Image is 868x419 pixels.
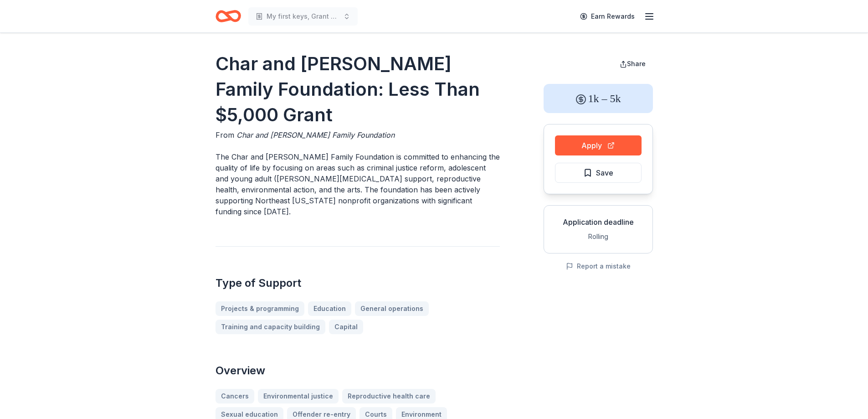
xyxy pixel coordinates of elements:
span: Save [596,167,613,179]
span: My first keys, Grant program [267,11,339,22]
a: Training and capacity building [216,320,325,334]
a: Projects & programming [216,301,304,316]
a: Education [308,301,351,316]
button: Apply [555,135,642,155]
a: General operations [355,301,429,316]
a: Home [216,5,241,27]
p: The Char and [PERSON_NAME] Family Foundation is committed to enhancing the quality of life by foc... [216,151,500,217]
span: Share [627,60,646,67]
div: 1k – 5k [544,84,653,113]
a: Earn Rewards [575,8,640,25]
span: Char and [PERSON_NAME] Family Foundation [236,130,395,140]
h1: Char and [PERSON_NAME] Family Foundation: Less Than $5,000 Grant [216,51,500,128]
div: From [216,129,500,140]
h2: Overview [216,363,500,378]
a: Capital [329,320,363,334]
div: Application deadline [551,217,645,228]
button: My first keys, Grant program [248,7,358,26]
div: Rolling [551,231,645,242]
button: Save [555,163,642,183]
button: Share [612,55,653,73]
button: Report a mistake [566,261,631,272]
h2: Type of Support [216,276,500,290]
